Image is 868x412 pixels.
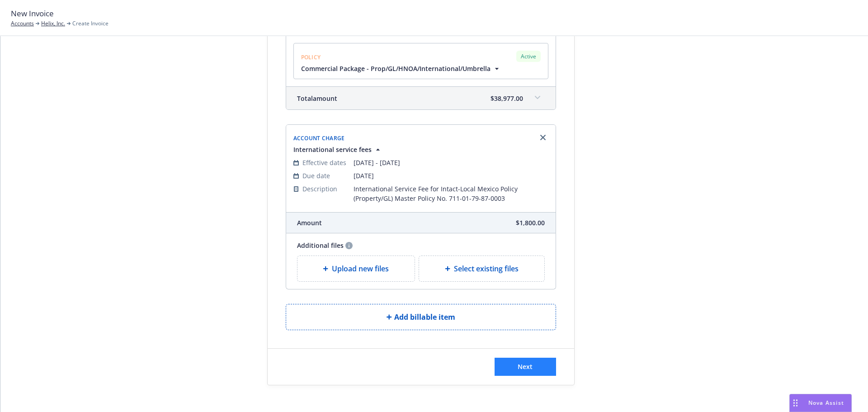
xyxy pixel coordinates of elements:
[286,304,556,330] button: Add billable item
[11,8,54,19] span: New Invoice
[286,87,556,109] div: Totalamount$38,977.00
[454,263,519,274] span: Select existing files
[302,171,330,180] span: Due date
[394,312,455,322] span: Add billable item
[516,218,545,227] span: $1,800.00
[518,362,533,371] span: Next
[301,64,501,73] button: Commercial Package - Prop/GL/HNOA/International/Umbrella
[301,64,491,73] span: Commercial Package - Prop/GL/HNOA/International/Umbrella
[297,241,344,250] span: Additional files
[538,132,548,143] a: Remove browser
[354,184,548,203] span: International Service Fee for Intact-Local Mexico Policy (Property/GL) Master Policy No. 711-01-7...
[297,256,415,282] div: Upload new files
[301,53,321,61] span: Policy
[297,218,322,227] span: Amount
[41,19,65,28] a: Helix, Inc.
[808,399,844,407] span: Nova Assist
[293,145,382,154] button: International service fees
[293,134,345,142] span: Account Charge
[297,94,337,103] span: Total amount
[516,51,541,62] div: Active
[302,184,337,194] span: Description
[789,394,852,412] button: Nova Assist
[302,158,346,167] span: Effective dates
[293,145,372,154] span: International service fees
[72,19,108,28] span: Create Invoice
[790,394,801,412] div: Drag to move
[354,171,548,180] span: [DATE]
[354,158,548,167] span: [DATE] - [DATE]
[11,19,34,28] a: Accounts
[332,263,389,274] span: Upload new files
[495,358,556,376] button: Next
[491,94,523,103] span: $38,977.00
[419,256,545,282] div: Select existing files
